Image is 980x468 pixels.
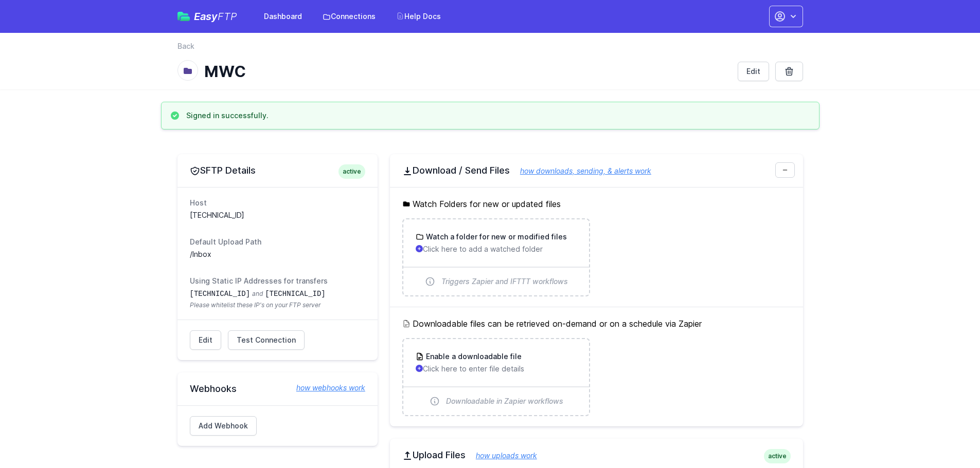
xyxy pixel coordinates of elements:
[510,166,651,175] a: how downloads, sending, & alerts work
[190,210,365,220] dd: [TECHNICAL_ID]
[416,364,577,374] p: Click here to enter file details
[416,244,577,254] p: Click here to add a watched folder
[286,383,365,393] a: how webhooks work
[738,62,769,81] a: Edit
[177,12,190,21] img: easyftp_logo.png
[190,198,365,208] dt: Host
[190,330,221,350] a: Edit
[218,10,237,23] span: FTP
[177,41,194,51] a: Back
[177,11,237,22] a: EasyFTP
[237,335,296,345] span: Test Connection
[403,339,589,415] a: Enable a downloadable file Click here to enter file details Downloadable in Zapier workflows
[424,232,567,242] h3: Watch a folder for new or modified files
[338,164,365,179] span: active
[252,290,263,297] span: and
[190,383,365,395] h2: Webhooks
[186,110,269,121] h3: Signed in successfully.
[190,276,365,286] dt: Using Static IP Addresses for transfers
[190,301,365,309] span: Please whitelist these IP's on your FTP server
[402,198,791,210] h5: Watch Folders for new or updated files
[316,7,382,26] a: Connections
[190,290,251,298] code: [TECHNICAL_ID]
[190,164,365,177] h2: SFTP Details
[441,276,568,287] span: Triggers Zapier and IFTTT workflows
[258,7,308,26] a: Dashboard
[190,249,365,259] dd: /Inbox
[402,449,791,461] h2: Upload Files
[402,317,791,330] h5: Downloadable files can be retrieved on-demand or on a schedule via Zapier
[402,164,791,177] h2: Download / Send Files
[177,41,803,58] nav: Breadcrumb
[194,11,237,22] span: Easy
[446,396,563,406] span: Downloadable in Zapier workflows
[228,330,305,350] a: Test Connection
[390,7,447,26] a: Help Docs
[190,237,365,247] dt: Default Upload Path
[764,449,791,463] span: active
[190,416,257,436] a: Add Webhook
[424,351,522,362] h3: Enable a downloadable file
[466,451,537,460] a: how uploads work
[403,219,589,295] a: Watch a folder for new or modified files Click here to add a watched folder Triggers Zapier and I...
[265,290,326,298] code: [TECHNICAL_ID]
[204,62,729,81] h1: MWC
